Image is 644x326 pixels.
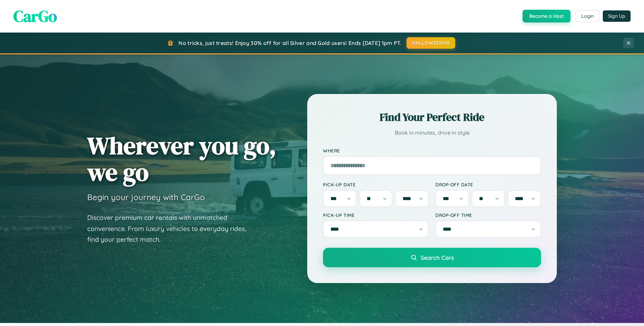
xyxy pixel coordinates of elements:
[323,182,429,187] label: Pick-up Date
[323,148,541,153] label: Where
[323,248,541,267] button: Search Cars
[87,192,205,202] h3: Begin your journey with CarGo
[407,37,455,49] button: HALLOWEEN30
[435,182,541,187] label: Drop-off Date
[576,10,599,22] button: Login
[87,212,255,245] p: Discover premium car rentals with unmatched convenience. From luxury vehicles to everyday rides, ...
[13,5,57,27] span: CarGo
[421,254,454,261] span: Search Cars
[87,132,276,185] h1: Wherever you go, we go
[323,128,541,138] p: Book in minutes, drive in style
[603,10,631,22] button: Sign Up
[178,40,401,46] span: No tricks, just treats! Enjoy 30% off for all Silver and Gold users! Ends [DATE] 1pm PT.
[323,110,541,125] h2: Find Your Perfect Ride
[523,10,571,22] button: Become a Host
[323,212,429,218] label: Pick-up Time
[435,212,541,218] label: Drop-off Time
